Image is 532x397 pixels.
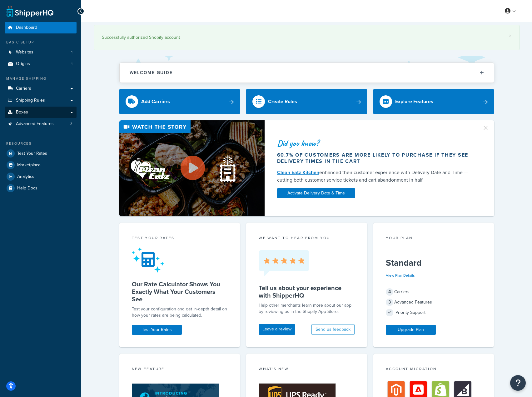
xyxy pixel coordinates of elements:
div: Create Rules [268,97,297,106]
span: Marketplace [17,163,41,168]
a: Explore Features [373,89,494,114]
div: Account Migration [386,366,482,373]
a: Add Carriers [119,89,240,114]
li: Advanced Features [5,118,77,130]
a: Advanced Features3 [5,118,77,130]
div: Did you know? [277,139,475,148]
a: Test Your Rates [132,325,182,335]
li: Websites [5,47,77,58]
li: Origins [5,58,77,70]
a: Test Your Rates [5,148,77,159]
div: Your Plan [386,235,482,242]
h5: Tell us about your experience with ShipperHQ [259,284,355,299]
a: Dashboard [5,22,77,33]
a: Shipping Rules [5,95,77,106]
div: What's New [259,366,355,373]
span: Dashboard [16,25,37,30]
div: Resources [5,141,77,146]
a: Origins1 [5,58,77,70]
a: Clean Eatz Kitchen [277,169,319,176]
h5: Standard [386,258,482,268]
span: Help Docs [17,186,37,191]
a: Leave a review [259,324,295,335]
div: Manage Shipping [5,76,77,81]
p: we want to hear from you [259,235,355,241]
span: Carriers [16,86,31,91]
div: 60.7% of customers are more likely to purchase if they see delivery times in the cart [277,152,475,164]
a: Carriers [5,83,77,94]
h2: Welcome Guide [130,70,173,75]
button: Welcome Guide [120,63,494,83]
div: Explore Features [395,97,433,106]
div: Basic Setup [5,40,77,45]
div: Add Carriers [141,97,170,106]
a: × [509,33,511,38]
span: Websites [16,50,33,55]
span: 1 [71,50,72,55]
div: Carriers [386,288,482,296]
div: Advanced Features [386,298,482,307]
p: Help other merchants learn more about our app by reviewing us in the Shopify App Store. [259,302,355,315]
span: 3 [386,299,393,306]
a: Boxes [5,107,77,118]
div: New Feature [132,366,228,373]
button: Open Resource Center [510,375,526,391]
span: Boxes [16,110,28,115]
button: Send us feedback [311,324,355,335]
h5: Our Rate Calculator Shows You Exactly What Your Customers See [132,280,228,303]
span: 1 [71,61,72,67]
span: Analytics [17,174,34,179]
a: Create Rules [246,89,367,114]
div: Priority Support [386,308,482,317]
div: enhanced their customer experience with Delivery Date and Time — cutting both customer service ti... [277,169,475,184]
a: Marketplace [5,159,77,171]
a: Activate Delivery Date & Time [277,188,355,198]
img: Video thumbnail [119,120,265,216]
a: Upgrade Plan [386,325,436,335]
div: Successfully authorized Shopify account [102,33,511,42]
a: View Plan Details [386,273,415,278]
a: Websites1 [5,47,77,58]
span: Advanced Features [16,121,54,127]
span: Origins [16,61,30,67]
span: 3 [70,121,72,127]
a: Analytics [5,171,77,182]
span: Test Your Rates [17,151,47,156]
a: Help Docs [5,183,77,194]
div: Test your rates [132,235,228,242]
div: Test your configuration and get in-depth detail on how your rates are being calculated. [132,306,228,319]
span: Shipping Rules [16,98,45,103]
span: 4 [386,288,393,296]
